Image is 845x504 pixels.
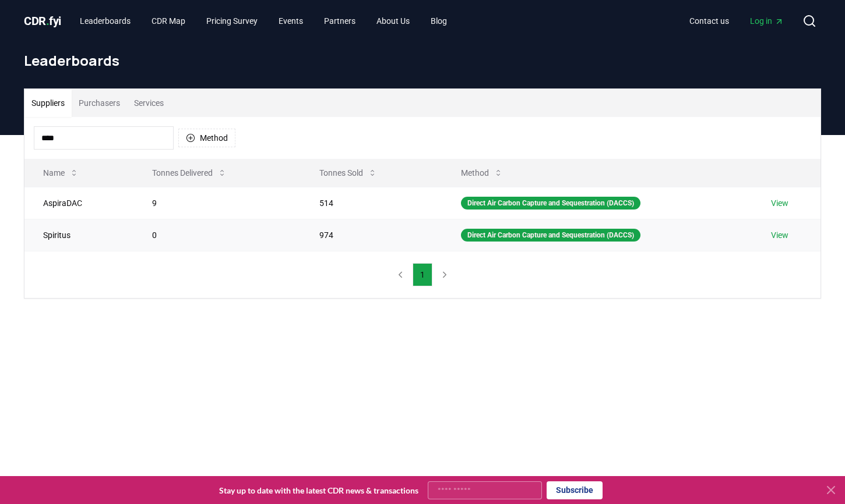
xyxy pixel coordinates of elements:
a: CDR Map [142,10,195,31]
button: Method [178,129,235,147]
td: AspiraDAC [24,187,133,219]
a: Events [269,10,312,31]
td: 974 [301,219,443,251]
button: Services [127,89,171,117]
span: . [46,14,50,28]
button: Purchasers [72,89,127,117]
nav: Main [680,10,793,31]
button: Name [34,161,88,184]
a: View [771,197,788,209]
a: Pricing Survey [197,10,267,31]
a: Partners [315,10,365,31]
a: About Us [367,10,419,31]
button: Tonnes Delivered [143,161,236,184]
a: CDR.fyi [24,13,61,29]
td: Spiritus [24,219,133,251]
a: Log in [741,10,793,31]
td: 0 [133,219,301,251]
button: Method [452,161,512,184]
a: Blog [421,10,456,31]
button: Suppliers [24,89,72,117]
button: 1 [413,263,432,286]
div: Direct Air Carbon Capture and Sequestration (DACCS) [461,197,640,210]
h1: Leaderboards [24,51,821,70]
a: Leaderboards [71,10,140,31]
span: CDR fyi [24,14,61,28]
td: 9 [133,187,301,219]
div: Direct Air Carbon Capture and Sequestration (DACCS) [461,229,640,242]
a: Contact us [680,10,738,31]
nav: Main [71,10,456,31]
a: View [771,229,788,241]
span: Log in [750,15,784,27]
td: 514 [301,187,443,219]
button: Tonnes Sold [310,161,386,184]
